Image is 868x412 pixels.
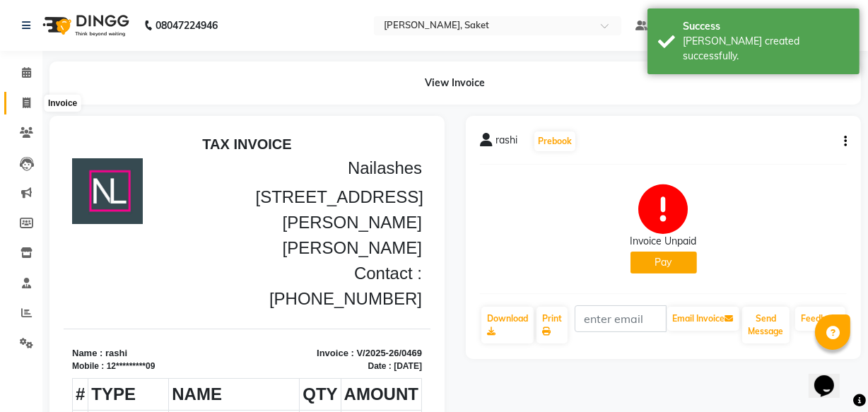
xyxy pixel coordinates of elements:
b: 08047224946 [156,6,218,45]
input: enter email [575,305,667,332]
h3: Nailashes [192,28,359,49]
th: # [9,249,25,281]
div: View Invoice [49,61,861,105]
p: [STREET_ADDRESS][PERSON_NAME][PERSON_NAME] [192,54,359,131]
td: 1 [236,281,277,363]
h2: TAX INVOICE [8,6,358,23]
p: Contact : [PHONE_NUMBER] [192,131,359,182]
a: Print [536,307,568,343]
th: AMOUNT [277,249,358,281]
span: Permanent Nail Paint - Solid Color (Hand) [108,283,233,360]
button: Send Message [742,307,790,343]
th: QTY [236,249,277,281]
button: Email Invoice [667,307,739,331]
div: Mobile : [8,230,40,242]
button: Prebook [534,131,575,151]
p: Invoice : V/2025-26/0469 [192,216,359,230]
a: Download [481,307,534,343]
div: ₹900.00 [315,369,367,394]
div: Success [683,19,849,34]
div: Bill created successfully. [683,34,849,64]
iframe: chat widget [809,355,854,398]
td: ₹900.00 [277,281,358,363]
div: SUBTOTAL [262,369,314,394]
span: rashi [495,133,517,153]
div: Invoice Unpaid [631,234,697,249]
img: logo [36,6,133,45]
button: Pay [631,252,697,273]
th: NAME [105,249,236,281]
p: Name : rashi [8,216,175,230]
td: 1 [9,281,25,363]
div: Invoice [45,95,81,112]
div: [DATE] [330,230,358,242]
th: TYPE [25,249,105,281]
td: SERVICE [25,281,105,363]
a: Feedback [795,307,845,331]
div: Date : [305,230,328,242]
